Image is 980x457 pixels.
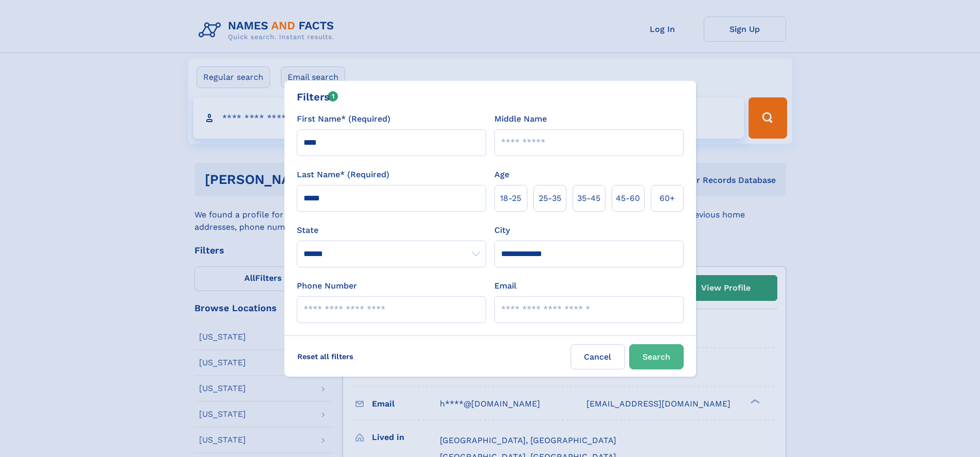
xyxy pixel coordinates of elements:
label: Email [494,280,516,292]
button: Search [629,344,684,369]
label: State [297,224,486,236]
span: 35‑45 [577,192,600,205]
label: Age [494,168,509,181]
span: 45‑60 [616,192,640,205]
div: Filters [297,89,338,105]
label: Phone Number [297,280,357,292]
label: First Name* (Required) [297,113,390,125]
label: Last Name* (Required) [297,168,389,181]
span: 25‑35 [539,192,561,205]
span: 60+ [660,192,675,205]
label: Reset all filters [291,344,360,369]
label: Cancel [571,344,625,369]
label: Middle Name [494,113,547,125]
span: 18‑25 [500,192,521,205]
label: City [494,224,510,236]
